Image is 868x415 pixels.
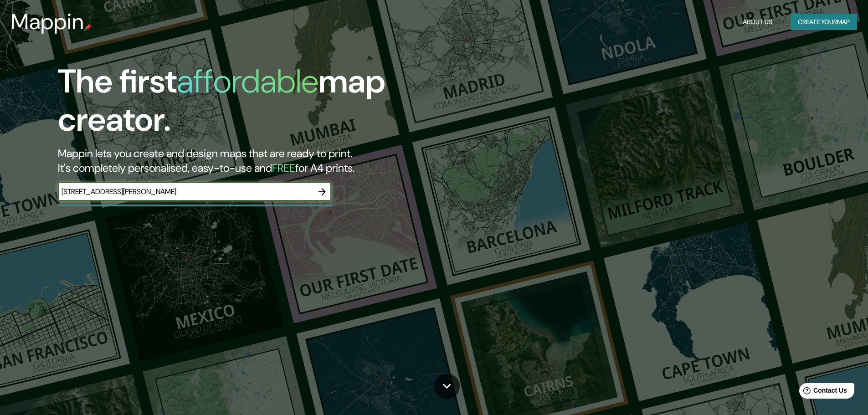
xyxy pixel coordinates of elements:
[791,14,857,31] button: Create yourmap
[739,14,776,31] button: About Us
[177,60,318,102] h1: affordable
[58,186,313,197] input: Choose your favourite place
[11,9,84,35] h3: Mappin
[58,146,492,175] h2: Mappin lets you create and design maps that are ready to print. It's completely personalised, eas...
[787,379,858,405] iframe: Help widget launcher
[272,161,295,175] h5: FREE
[84,24,92,31] img: mappin-pin
[58,62,492,146] h1: The first map creator.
